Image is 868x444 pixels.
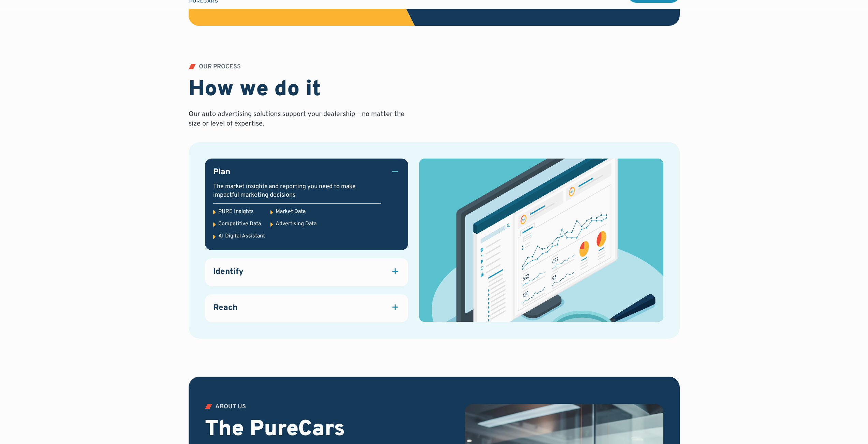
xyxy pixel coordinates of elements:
[189,110,407,129] p: Our auto advertising solutions support your dealership – no matter the size or level of expertise.
[218,220,261,228] div: Competitive Data
[218,232,265,240] div: AI Digital Assistant
[213,182,382,199] div: The market insights and reporting you need to make impactful marketing decisions
[276,208,306,215] div: Market Data
[213,266,244,278] h3: Identify
[189,77,321,103] h2: How we do it
[199,64,241,70] div: OUR PROCESS
[276,220,317,228] div: Advertising Data
[213,302,237,314] h3: Reach
[215,404,246,410] div: ABOUT US
[218,208,254,215] div: PURE Insights
[213,167,230,178] h3: Plan
[419,159,663,322] img: dashboard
